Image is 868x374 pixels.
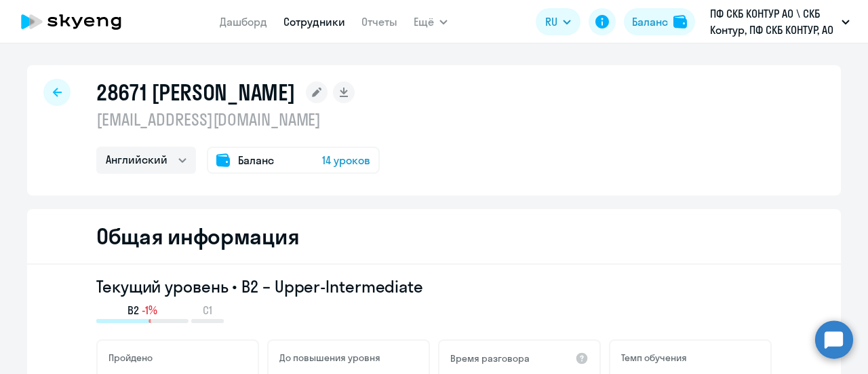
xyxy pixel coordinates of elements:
h5: Пройдено [108,352,153,364]
button: Балансbalance [624,8,695,35]
p: ПФ СКБ КОНТУР АО \ СКБ Контур, ПФ СКБ КОНТУР, АО [710,5,836,38]
a: Сотрудники [283,15,345,29]
img: balance [673,15,687,29]
h3: Текущий уровень • B2 – Upper-Intermediate [96,276,772,297]
a: Отчеты [361,15,397,29]
button: ПФ СКБ КОНТУР АО \ СКБ Контур, ПФ СКБ КОНТУР, АО [703,5,856,38]
h1: 28671 [PERSON_NAME] [96,79,295,106]
span: 14 уроков [322,152,370,168]
span: -1% [142,303,157,318]
button: RU [536,8,580,35]
span: Баланс [238,152,274,168]
div: Баланс [632,14,668,30]
a: Дашборд [220,15,267,29]
button: Ещё [414,8,448,35]
span: RU [545,14,557,30]
span: B2 [127,303,139,318]
h2: Общая информация [96,223,299,250]
span: C1 [203,303,212,318]
h5: До повышения уровня [279,352,380,364]
h5: Темп обучения [621,352,687,364]
span: Ещё [414,14,434,30]
p: [EMAIL_ADDRESS][DOMAIN_NAME] [96,109,380,130]
h5: Время разговора [450,352,530,364]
